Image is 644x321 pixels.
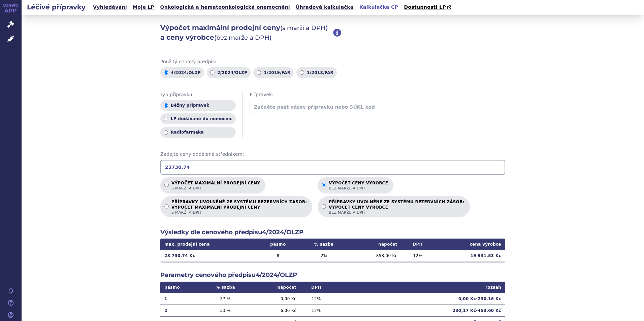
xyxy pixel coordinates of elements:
[280,24,328,32] span: (s marží a DPH)
[164,204,169,209] input: PŘÍPRAVKY UVOLNĚNÉ ZE SYSTÉMU REZERVNÍCH ZÁSOB:VÝPOČET MAXIMÁLNÍ PRODEJNÍ CENYs marží a DPH
[160,59,505,65] span: Použitý cenový předpis:
[160,23,333,42] h2: Výpočet maximální prodejní ceny a ceny výrobce
[349,239,401,250] th: nápočet
[257,70,261,75] input: 1/2019/FAR
[250,100,505,114] input: Začněte psát název přípravku nebo SÚKL kód
[160,228,505,237] h2: Výsledky dle cenového předpisu 4/2024/OLZP
[401,250,434,261] td: 12 %
[207,67,251,78] label: 2/2024/OLZP
[164,103,168,108] input: Běžný přípravek
[171,205,307,210] strong: VÝPOČET MAXIMÁLNÍ PRODEJNÍ CENY
[201,282,249,293] th: % sazba
[160,160,505,175] input: Zadejte ceny oddělené středníkem
[322,204,326,209] input: PŘÍPRAVKY UVOLNĚNÉ ZE SYSTÉMU REZERVNÍCH ZÁSOB:VÝPOČET CENY VÝROBCEbez marže a DPH
[299,239,349,250] th: % sazba
[164,183,169,187] input: Výpočet maximální prodejní cenys marží a DPH
[171,181,260,191] p: Výpočet maximální prodejní ceny
[401,239,434,250] th: DPH
[160,271,505,279] h2: Parametry cenového předpisu 4/2024/OLZP
[171,210,307,215] span: s marží a DPH
[434,239,505,250] th: cena výrobce
[171,186,260,191] span: s marží a DPH
[131,3,156,12] a: Moje LP
[164,130,168,135] input: Radiofarmaka
[404,4,446,10] span: Dostupnosti LP
[257,239,299,250] th: pásmo
[329,210,464,215] span: bez marže a DPH
[201,305,249,316] td: 33 %
[249,305,300,316] td: 6,00 Kč
[329,181,388,191] p: Výpočet ceny výrobce
[160,100,236,111] label: Běžný přípravek
[160,250,257,261] td: 23 730,74 Kč
[160,92,236,98] span: Typ přípravku:
[357,3,400,12] a: Kalkulačka CP
[294,3,356,12] a: Úhradová kalkulačka
[332,293,505,305] td: 0,00 Kč - 230,16 Kč
[322,183,326,187] input: Výpočet ceny výrobcebez marže a DPH
[300,70,304,75] input: 1/2013/FAR
[164,117,168,121] input: LP dodávané do nemocnic
[434,250,505,261] td: 19 931,53 Kč
[160,305,201,316] td: 2
[329,186,388,191] span: bez marže a DPH
[160,282,201,293] th: pásmo
[160,67,204,78] label: 4/2024/OLZP
[300,282,332,293] th: DPH
[214,34,271,41] span: (bez marže a DPH)
[296,67,337,78] label: 1/2013/FAR
[164,70,168,75] input: 4/2024/OLZP
[160,151,505,158] span: Zadejte ceny oddělené středníkem:
[300,293,332,305] td: 12 %
[332,305,505,316] td: 230,17 Kč - 453,60 Kč
[249,293,300,305] td: 0,00 Kč
[160,239,257,250] th: max. prodejní cena
[349,250,401,261] td: 858,00 Kč
[329,205,464,210] strong: VÝPOČET CENY VÝROBCE
[210,70,215,75] input: 2/2024/OLZP
[201,293,249,305] td: 37 %
[300,305,332,316] td: 12 %
[253,67,294,78] label: 1/2019/FAR
[257,250,299,261] td: 8
[171,200,307,215] p: PŘÍPRAVKY UVOLNĚNÉ ZE SYSTÉMU REZERVNÍCH ZÁSOB:
[91,3,129,12] a: Vyhledávání
[402,3,455,12] a: Dostupnosti LP
[160,293,201,305] td: 1
[332,282,505,293] th: rozsah
[160,127,236,138] label: Radiofarmaka
[158,3,292,12] a: Onkologická a hematoonkologická onemocnění
[160,113,236,124] label: LP dodávané do nemocnic
[250,92,505,98] span: Přípravek:
[299,250,349,261] td: 2 %
[249,282,300,293] th: nápočet
[329,200,464,215] p: PŘÍPRAVKY UVOLNĚNÉ ZE SYSTÉMU REZERVNÍCH ZÁSOB:
[22,2,91,12] h2: Léčivé přípravky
